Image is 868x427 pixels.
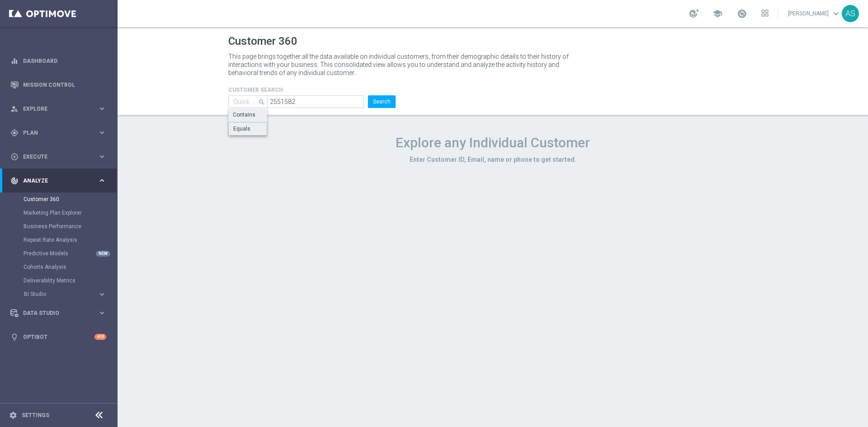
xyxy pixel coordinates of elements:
input: Enter CID, Email, name or phone [267,95,363,108]
p: This page brings together all the data available on individual customers, from their demographic ... [228,52,576,77]
button: lightbulb Optibot +10 [10,333,107,341]
div: Contains [233,111,255,119]
h4: CUSTOMER SEARCH [228,87,396,93]
a: Marketing Plan Explorer [24,209,94,216]
span: Plan [23,130,98,136]
a: [PERSON_NAME]keyboard_arrow_down [787,7,842,20]
div: Repeat Rate Analysis [24,233,117,247]
div: Cohorts Analysis [24,260,117,274]
a: Dashboard [23,49,106,73]
a: Repeat Rate Analysis [24,236,94,244]
i: lightbulb [10,333,19,341]
div: Press SPACE to deselect this row. [228,108,267,122]
div: Customer 360 [24,192,117,206]
div: Equals [233,125,250,133]
i: play_circle_outline [10,153,19,161]
a: Settings [22,413,49,418]
button: equalizer Dashboard [10,57,107,65]
div: Press SPACE to select this row. [228,122,267,136]
span: Execute [23,154,98,160]
i: settings [9,411,17,419]
div: Optibot [10,325,106,349]
i: keyboard_arrow_right [98,152,106,161]
span: Explore [23,106,98,112]
a: Predictive Models [24,250,94,257]
button: Data Studio keyboard_arrow_right [10,310,107,317]
i: keyboard_arrow_right [98,290,106,299]
h3: Enter Customer ID, Email, name or phone to get started. [228,155,757,164]
a: Customer 360 [24,196,94,203]
div: Mission Control [10,73,106,97]
button: Search [368,95,396,108]
a: Cohorts Analysis [24,263,94,271]
i: keyboard_arrow_right [98,309,106,317]
div: Explore [10,105,98,113]
div: Data Studio [10,309,98,317]
i: track_changes [10,177,19,185]
a: Optibot [23,325,94,349]
i: keyboard_arrow_right [98,104,106,113]
button: person_search Explore keyboard_arrow_right [10,105,107,113]
div: +10 [94,334,106,340]
span: school [712,9,722,19]
h1: Customer 360 [228,35,757,48]
h1: Explore any Individual Customer [228,135,757,151]
div: AS [842,5,859,22]
span: Analyze [23,178,98,183]
i: search [258,96,266,106]
div: Analyze [10,177,98,185]
i: person_search [10,105,19,113]
button: track_changes Analyze keyboard_arrow_right [10,177,107,184]
div: BI Studio [24,287,117,301]
span: keyboard_arrow_down [831,9,841,19]
div: Deliverability Metrics [24,274,117,287]
input: Contains [228,95,267,108]
a: Mission Control [23,73,106,97]
div: Business Performance [24,220,117,233]
button: Mission Control [10,81,107,89]
a: Business Performance [24,223,94,230]
span: BI Studio [24,291,89,297]
div: Execute [10,153,98,161]
button: play_circle_outline Execute keyboard_arrow_right [10,153,107,160]
button: BI Studio keyboard_arrow_right [24,291,107,298]
div: Predictive Models [24,247,117,260]
div: NEW [96,251,110,257]
div: Dashboard [10,49,106,73]
a: Deliverability Metrics [24,277,94,284]
div: Plan [10,129,98,137]
button: gps_fixed Plan keyboard_arrow_right [10,129,107,136]
i: keyboard_arrow_right [98,128,106,137]
i: equalizer [10,57,19,65]
div: Marketing Plan Explorer [24,206,117,220]
i: keyboard_arrow_right [98,176,106,185]
div: BI Studio [24,291,98,297]
i: gps_fixed [10,129,19,137]
span: Data Studio [23,310,98,316]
